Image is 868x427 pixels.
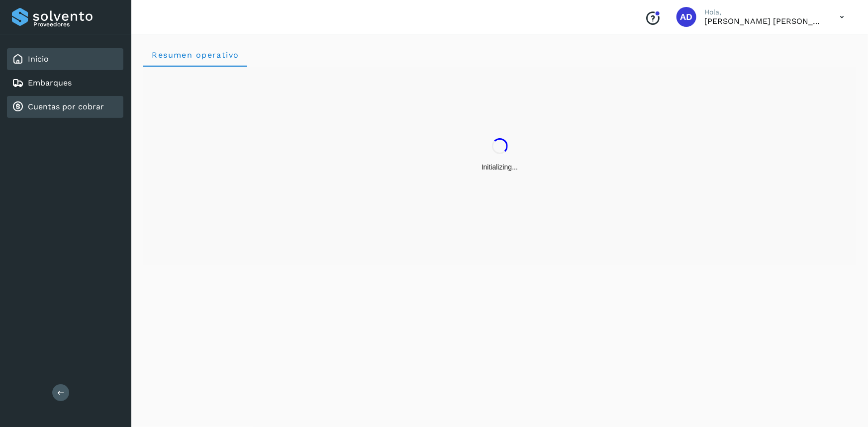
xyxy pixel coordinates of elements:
p: Proveedores [33,21,119,28]
div: Embarques [7,72,123,94]
a: Inicio [28,54,49,64]
div: Cuentas por cobrar [7,96,123,118]
a: Embarques [28,78,72,87]
a: Cuentas por cobrar [28,102,104,111]
p: ALMA DELIA CASTAÑEDA MERCADO [704,16,824,26]
div: Inicio [7,48,123,70]
span: Resumen operativo [151,50,239,60]
p: Hola, [704,8,824,16]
